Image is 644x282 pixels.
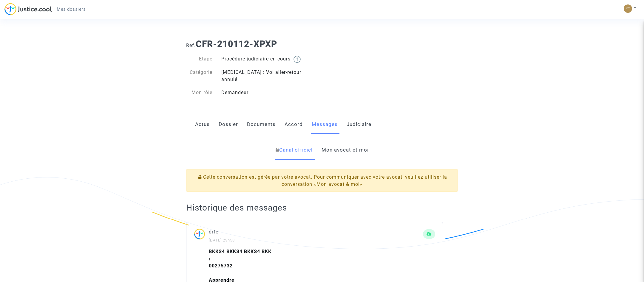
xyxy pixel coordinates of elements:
[194,228,209,243] img: ...
[182,89,217,96] div: Mon rôle
[186,202,458,213] h2: Historique des messages
[219,115,238,134] a: Dossier
[312,115,338,134] a: Messages
[209,263,233,269] b: 00275732
[322,140,369,160] a: Mon avocat et moi
[195,115,210,134] a: Actus
[182,55,217,63] div: Etape
[4,3,52,15] img: jc-logo.svg
[186,169,458,192] div: Cette conversation est gérée par votre avocat. Pour communiquer avec votre avocat, veuillez utili...
[217,89,322,96] div: Demandeur
[182,69,217,83] div: Catégorie
[294,56,301,63] img: help.svg
[57,7,86,12] span: Mes dossiers
[196,39,277,49] b: CFR-210112-XPXP
[624,4,632,13] img: 31d08af788e1eebade71436d7ee18b26
[52,5,90,14] a: Mes dossiers
[217,55,322,63] div: Procédure judiciaire en cours
[209,249,271,254] b: BKKS4 BKKS4 BKKS4 BKK
[209,228,423,236] p: drfe
[347,115,371,134] a: Judiciaire
[209,238,235,242] small: [DATE] 23h58
[217,69,322,83] div: [MEDICAL_DATA] : Vol aller-retour annulé
[285,115,303,134] a: Accord
[247,115,276,134] a: Documents
[276,140,313,160] a: Canal officiel
[186,43,196,48] span: Ref.
[209,256,211,261] b: /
